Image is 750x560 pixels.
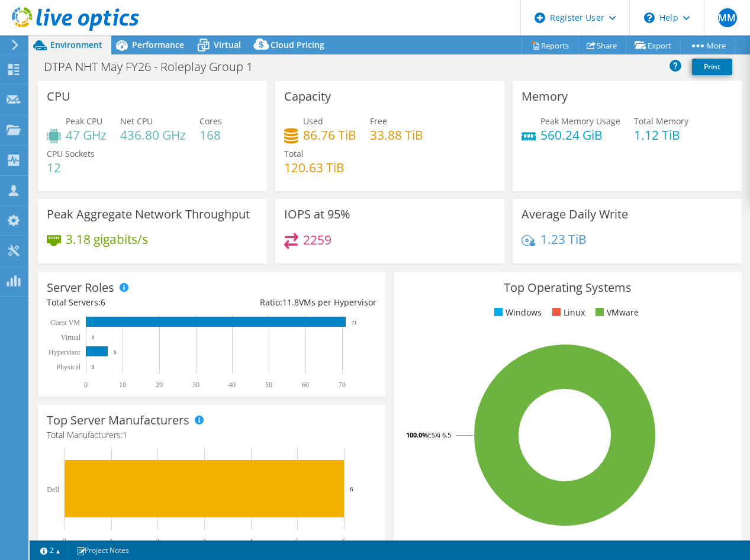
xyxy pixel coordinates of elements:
span: Used [303,115,323,127]
h3: Server Roles [47,281,114,294]
h4: 1.23 TiB [540,233,587,246]
text: 0 [92,364,95,370]
h3: Peak Aggregate Network Throughput [47,208,250,221]
text: 4 [249,537,253,545]
div: Ratio: VMs per Hypervisor [212,296,377,309]
a: More [680,36,735,54]
h4: 560.24 GiB [540,128,620,141]
h3: Capacity [284,90,331,103]
span: MM [718,8,737,27]
h3: CPU [47,90,70,103]
span: Performance [132,39,184,50]
h3: Average Daily Write [522,208,628,221]
text: 0 [92,334,95,340]
tspan: ESXi 6.5 [428,430,451,439]
h3: Top Operating Systems [403,281,732,294]
text: 3 [202,537,206,545]
text: 6 [342,537,346,545]
text: 1 [110,537,113,545]
text: Guest VM [50,318,80,327]
li: VMware [593,306,639,319]
text: 30 [192,381,199,389]
text: 5 [295,537,299,545]
h4: 168 [199,128,222,141]
span: Environment [50,39,102,50]
a: Reports [522,36,578,54]
h4: 120.63 TiB [284,161,345,174]
text: 6 [350,485,353,493]
svg: \n [644,12,655,23]
span: Peak Memory Usage [540,115,620,127]
text: Virtual [61,333,81,342]
span: Total [284,148,304,159]
text: 60 [302,381,309,389]
a: 2 [32,543,69,558]
text: 71 [352,320,357,326]
text: 40 [228,381,236,389]
a: Print [692,59,732,75]
span: CPU Sockets [47,148,95,159]
h3: IOPS at 95% [284,208,350,221]
h3: Top Server Manufacturers [47,414,189,427]
text: 20 [156,381,163,389]
text: 0 [84,381,88,389]
h3: Memory [522,90,568,103]
a: Project Notes [68,543,137,558]
div: Total Servers: [47,296,212,309]
span: Peak CPU [66,115,102,127]
h4: 1.12 TiB [634,128,688,141]
span: Cloud Pricing [271,39,324,50]
h4: 47 GHz [66,128,107,141]
text: 70 [339,381,346,389]
text: Dell [47,485,59,494]
tspan: 100.0% [406,430,428,439]
h4: 3.18 gigabits/s [66,233,148,246]
li: Windows [491,306,542,319]
text: 6 [114,349,117,355]
span: 11.8 [282,297,299,308]
text: 50 [265,381,272,389]
span: Free [370,115,387,127]
span: Total Memory [634,115,688,127]
h4: 12 [47,161,95,174]
li: Linux [549,306,585,319]
a: Export [626,36,681,54]
a: Share [578,36,626,54]
text: 2 [156,537,159,545]
h4: 436.80 GHz [120,128,186,141]
span: Cores [199,115,222,127]
text: Hypervisor [49,348,81,356]
text: 0 [63,537,66,545]
h4: 86.76 TiB [303,128,356,141]
span: Virtual [214,39,241,50]
h4: Total Manufacturers: [47,429,376,442]
span: 1 [123,429,127,440]
text: Physical [56,363,81,371]
h1: DTPA NHT May FY26 - Roleplay Group 1 [38,60,271,73]
text: 10 [119,381,126,389]
h4: 33.88 TiB [370,128,423,141]
span: 6 [101,297,105,308]
span: Net CPU [120,115,153,127]
h4: 2259 [303,233,331,246]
